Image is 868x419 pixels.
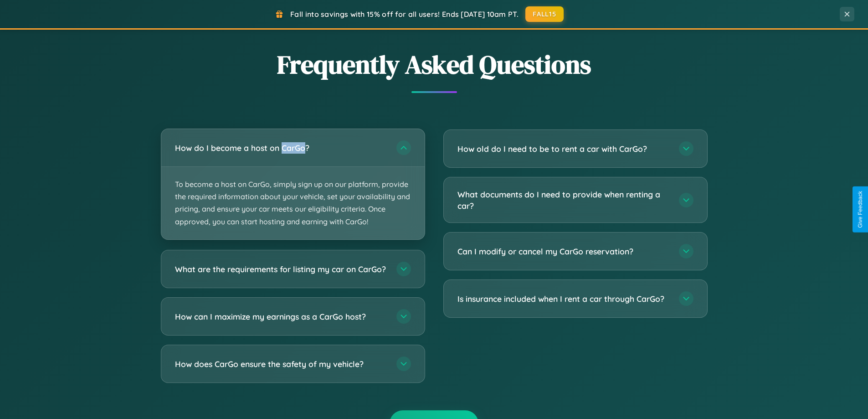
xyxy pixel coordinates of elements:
h3: How does CarGo ensure the safety of my vehicle? [175,358,387,369]
h3: What are the requirements for listing my car on CarGo? [175,263,387,274]
h3: How can I maximize my earnings as a CarGo host? [175,310,387,322]
h3: How do I become a host on CarGo? [175,142,387,154]
p: To become a host on CarGo, simply sign up on our platform, provide the required information about... [161,167,425,239]
h3: What documents do I need to provide when renting a car? [457,189,670,211]
h3: Can I modify or cancel my CarGo reservation? [457,246,670,257]
div: Give Feedback [857,191,863,228]
h3: Is insurance included when I rent a car through CarGo? [457,293,670,305]
h2: Frequently Asked Questions [161,47,708,82]
button: FALL15 [525,6,564,22]
span: Fall into savings with 15% off for all users! Ends [DATE] 10am PT. [290,10,519,19]
h3: How old do I need to be to rent a car with CarGo? [457,143,670,155]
